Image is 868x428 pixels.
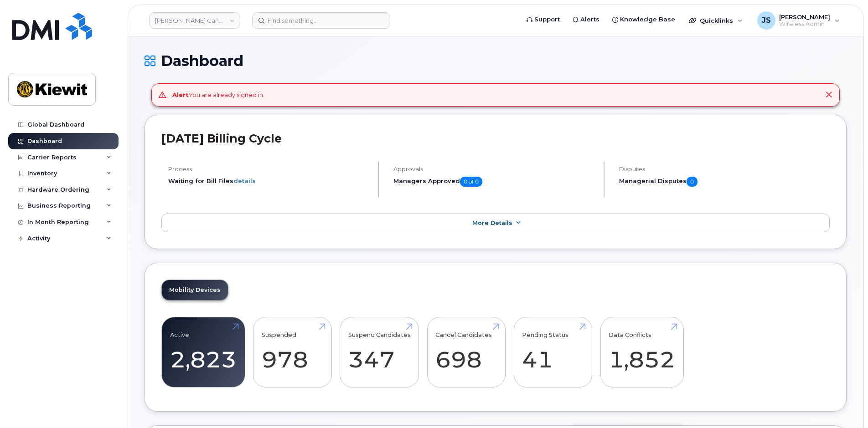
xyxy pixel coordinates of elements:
span: More Details [472,219,512,226]
a: details [233,177,256,184]
span: 0 of 0 [460,177,482,187]
span: 0 [687,177,697,187]
strong: Alert [172,91,189,98]
a: Pending Status 41 [522,322,584,382]
a: Active 2,823 [170,322,237,382]
h4: Disputes [619,166,830,173]
h5: Managers Approved [393,177,595,187]
h2: [DATE] Billing Cycle [161,132,830,145]
h5: Managerial Disputes [619,177,830,187]
a: Suspended 978 [262,322,323,382]
div: You are already signed in. [172,91,264,99]
a: Suspend Candidates 347 [348,322,411,382]
li: Waiting for Bill Files [168,177,370,185]
h4: Approvals [393,166,595,173]
h4: Process [168,166,370,173]
h1: Dashboard [145,53,847,69]
a: Mobility Devices [162,280,228,300]
a: Cancel Candidates 698 [435,322,497,382]
a: Data Conflicts 1,852 [609,322,675,382]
